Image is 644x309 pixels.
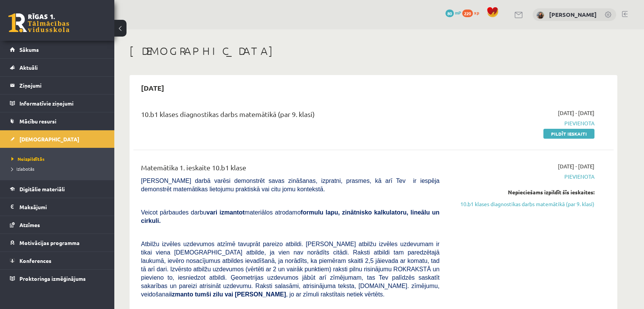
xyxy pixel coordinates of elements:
[462,10,483,16] a: 220 xp
[19,64,38,71] span: Aktuāli
[10,216,105,234] a: Atzīmes
[19,257,51,264] span: Konferences
[19,239,80,246] span: Motivācijas programma
[141,109,439,123] div: 10.b1 klases diagnostikas darbs matemātikā (par 9. klasi)
[170,291,193,298] b: izmanto
[19,46,39,53] span: Sākums
[19,118,56,125] span: Mācību resursi
[141,162,439,176] div: Matemātika 1. ieskaite 10.b1 klase
[451,200,594,208] a: 10.b1 klases diagnostikas darbs matemātikā (par 9. klasi)
[549,11,597,18] a: [PERSON_NAME]
[19,136,79,142] span: [DEMOGRAPHIC_DATA]
[462,10,473,17] span: 220
[133,79,172,97] h2: [DATE]
[558,109,594,117] span: [DATE] - [DATE]
[11,165,107,172] a: Izlabotās
[10,77,105,94] a: Ziņojumi
[455,10,461,16] span: mP
[19,198,105,216] legend: Maksājumi
[10,234,105,251] a: Motivācijas programma
[141,241,439,298] span: Atbilžu izvēles uzdevumos atzīmē tavuprāt pareizo atbildi. [PERSON_NAME] atbilžu izvēles uzdevuma...
[474,10,479,16] span: xp
[195,291,286,298] b: tumši zilu vai [PERSON_NAME]
[543,129,594,139] a: Pildīt ieskaiti
[445,10,461,16] a: 80 mP
[537,11,544,19] img: Sabīne Eiklone
[10,252,105,269] a: Konferences
[130,45,617,58] h1: [DEMOGRAPHIC_DATA]
[141,209,439,224] b: formulu lapu, zinātnisko kalkulatoru, lineālu un cirkuli.
[558,162,594,170] span: [DATE] - [DATE]
[451,173,594,181] span: Pievienota
[10,198,105,216] a: Maksājumi
[141,209,439,224] span: Veicot pārbaudes darbu materiālos atrodamo
[10,180,105,198] a: Digitālie materiāli
[10,94,105,112] a: Informatīvie ziņojumi
[19,221,40,228] span: Atzīmes
[19,186,65,192] span: Digitālie materiāli
[10,112,105,130] a: Mācību resursi
[11,156,45,162] span: Neizpildītās
[207,209,245,216] b: vari izmantot
[445,10,454,17] span: 80
[19,77,105,94] legend: Ziņojumi
[11,155,107,162] a: Neizpildītās
[8,13,69,32] a: Rīgas 1. Tālmācības vidusskola
[10,130,105,148] a: [DEMOGRAPHIC_DATA]
[10,270,105,287] a: Proktoringa izmēģinājums
[11,166,34,172] span: Izlabotās
[10,41,105,58] a: Sākums
[141,178,439,192] span: [PERSON_NAME] darbā varēsi demonstrēt savas zināšanas, izpratni, prasmes, kā arī Tev ir iespēja d...
[10,59,105,76] a: Aktuāli
[451,119,594,127] span: Pievienota
[19,275,86,282] span: Proktoringa izmēģinājums
[451,188,594,196] div: Nepieciešams izpildīt šīs ieskaites:
[19,94,105,112] legend: Informatīvie ziņojumi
